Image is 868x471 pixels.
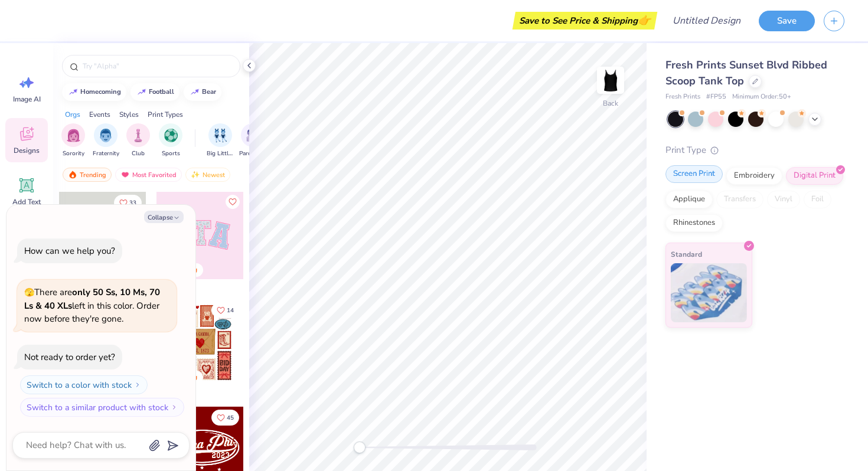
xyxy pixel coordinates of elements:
[759,11,815,31] button: Save
[132,129,145,142] img: Club Image
[214,129,227,142] img: Big Little Reveal Image
[246,129,260,142] img: Parent's Weekend Image
[638,13,651,27] span: 👉
[63,168,112,182] div: Trending
[126,123,150,158] button: filter button
[130,83,180,101] button: football
[211,302,239,318] button: Like
[134,381,141,388] img: Switch to a color with stock
[665,214,723,232] div: Rhinestones
[65,109,80,120] div: Orgs
[239,123,266,158] div: filter for Parent's Weekend
[671,263,747,322] img: Standard
[226,195,240,209] button: Like
[767,191,800,208] div: Vinyl
[137,89,146,96] img: trend_line.gif
[20,375,148,394] button: Switch to a color with stock
[239,149,266,158] span: Parent's Weekend
[599,68,622,92] img: Back
[120,171,130,179] img: most_fav.gif
[665,92,700,102] span: Fresh Prints
[184,83,221,101] button: bear
[786,167,843,185] div: Digital Print
[114,195,142,211] button: Like
[663,9,750,32] input: Untitled Design
[171,404,178,411] img: Switch to a similar product with stock
[706,92,726,102] span: # FP55
[132,149,145,158] span: Club
[93,123,119,158] button: filter button
[665,143,844,157] div: Print Type
[515,12,654,30] div: Save to See Price & Shipping
[24,245,115,257] div: How can we help you?
[202,89,216,95] div: bear
[665,58,827,88] span: Fresh Prints Sunset Blvd Ribbed Scoop Tank Top
[207,149,234,158] span: Big Little Reveal
[14,146,40,155] span: Designs
[62,83,126,101] button: homecoming
[207,123,234,158] div: filter for Big Little Reveal
[211,410,239,426] button: Like
[81,60,233,72] input: Try "Alpha"
[80,89,121,95] div: homecoming
[68,171,77,179] img: trending.gif
[61,123,85,158] button: filter button
[191,171,200,179] img: newest.gif
[164,129,178,142] img: Sports Image
[185,168,230,182] div: Newest
[93,123,119,158] div: filter for Fraternity
[159,123,182,158] button: filter button
[24,351,115,363] div: Not ready to order yet?
[190,89,200,96] img: trend_line.gif
[63,149,84,158] span: Sorority
[20,398,184,417] button: Switch to a similar product with stock
[207,123,234,158] button: filter button
[354,441,366,453] div: Accessibility label
[24,286,160,312] strong: only 50 Ss, 10 Ms, 70 Ls & 40 XLs
[732,92,791,102] span: Minimum Order: 50 +
[93,149,119,158] span: Fraternity
[148,109,183,120] div: Print Types
[227,415,234,421] span: 45
[61,123,85,158] div: filter for Sorority
[804,191,831,208] div: Foil
[129,200,136,206] span: 33
[603,98,618,109] div: Back
[726,167,782,185] div: Embroidery
[665,165,723,183] div: Screen Print
[716,191,763,208] div: Transfers
[24,287,34,298] span: 🫣
[162,149,180,158] span: Sports
[119,109,139,120] div: Styles
[12,197,41,207] span: Add Text
[239,123,266,158] button: filter button
[149,89,174,95] div: football
[99,129,112,142] img: Fraternity Image
[67,129,80,142] img: Sorority Image
[24,286,160,325] span: There are left in this color. Order now before they're gone.
[115,168,182,182] div: Most Favorited
[68,89,78,96] img: trend_line.gif
[144,211,184,223] button: Collapse
[13,94,41,104] span: Image AI
[665,191,713,208] div: Applique
[671,248,702,260] span: Standard
[227,308,234,313] span: 14
[89,109,110,120] div: Events
[159,123,182,158] div: filter for Sports
[126,123,150,158] div: filter for Club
